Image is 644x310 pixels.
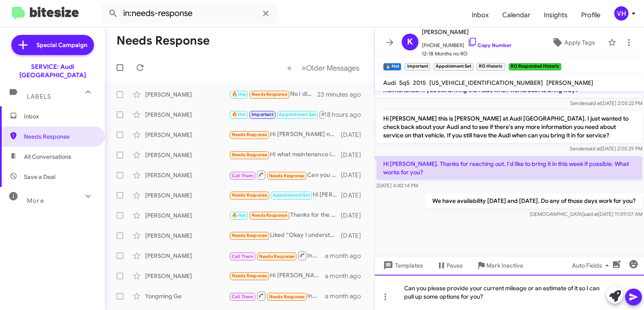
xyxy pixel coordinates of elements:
span: Call Them [232,173,254,179]
div: a month ago [325,292,368,300]
div: [DATE] [341,131,368,139]
div: [PERSON_NAME] [145,231,229,240]
div: [PERSON_NAME] [145,90,229,99]
button: VH [607,6,635,21]
div: [PERSON_NAME] [145,171,229,179]
div: a month ago [325,272,368,280]
span: Sender [DATE] 2:05:29 PM [570,145,642,152]
span: 2015 [413,79,426,87]
span: Needs Response [232,132,267,137]
span: 🔥 Hot [232,112,246,117]
span: Inbox [24,112,95,121]
div: Liked “Okay I understand. Feel free to reach out if I can help in the future!👍” [229,231,341,240]
div: Yongming Ge [145,292,229,300]
span: Needs Response [252,92,287,97]
span: Templates [382,258,423,273]
span: [DEMOGRAPHIC_DATA] [DATE] 11:09:07 AM [530,211,642,217]
span: Needs Response [269,173,305,179]
span: Needs Response [259,254,295,259]
div: Hi [PERSON_NAME] need some other assistance regarding my vehicle [229,130,341,139]
a: Special Campaign [11,35,94,55]
button: Auto Fields [565,258,619,273]
button: Apply Tags [542,35,604,50]
a: Insights [537,3,574,27]
div: Can you give me schedule? [229,170,341,180]
span: Apply Tags [564,35,595,50]
button: Next [296,59,364,76]
p: We have availability [DATE] and [DATE]. Do any of those days work for you? [426,193,642,208]
span: Mark Inactive [486,258,523,273]
div: [PERSON_NAME] [145,131,229,139]
small: RO Responded Historic [509,63,561,71]
div: Hi [PERSON_NAME]. Thanks for reaching out. I'd like to bring it in this week if possible. What wo... [229,110,324,119]
small: Important [405,63,430,71]
span: Audi [383,79,396,87]
span: Labels [27,93,51,100]
span: Needs Response [269,294,305,299]
div: Hi what maintenance is required at this time? [229,150,341,160]
small: 🔥 Hot [383,63,401,71]
div: Inbound Call [229,291,325,301]
a: Inbox [465,3,496,27]
span: 🔥 Hot [232,92,246,97]
div: No I didn't get anything [229,89,317,99]
div: Hi [PERSON_NAME]. You are correct. Thanks for reaching out. [DATE] work best for me unless you ha... [229,190,341,200]
span: K [407,35,413,49]
span: Auto Fields [572,258,612,273]
div: 18 hours ago [324,110,368,119]
p: Hi [PERSON_NAME] this is [PERSON_NAME] at Audi [GEOGRAPHIC_DATA]. I just wanted to check back abo... [377,111,642,143]
span: [PERSON_NAME] [546,79,593,87]
a: Copy Number [467,42,512,48]
span: [PHONE_NUMBER] [422,37,512,50]
span: Needs Response [232,273,267,278]
h1: Needs Response [117,34,210,47]
button: Pause [430,258,470,273]
div: [PERSON_NAME] [145,252,229,260]
span: Needs Response [24,132,95,141]
button: Previous [282,59,297,76]
div: Can you please provide your current mileage or an estimate of it so I can pull up some options fo... [375,275,644,310]
span: 🔥 Hot [232,213,246,218]
span: Needs Response [252,213,287,218]
div: [DATE] [341,151,368,159]
span: Needs Response [232,192,267,198]
div: [PERSON_NAME] [145,110,229,119]
div: 23 minutes ago [317,90,368,99]
span: 12-18 Months no RO [422,50,512,58]
div: Inbound Call [229,250,325,261]
a: Profile [574,3,607,27]
div: [PERSON_NAME] [145,191,229,200]
span: « [287,63,292,73]
p: Hi [PERSON_NAME]. Thanks for reaching out. I'd like to bring it in this week if possible. What wo... [377,156,642,180]
span: RO Historic [322,112,346,117]
span: Save a Deal [24,173,55,181]
small: RO Historic [477,63,505,71]
span: Pause [447,258,463,273]
nav: Page navigation example [283,59,364,76]
small: Appointment Set [434,63,473,71]
div: [PERSON_NAME] [145,272,229,280]
button: Mark Inactive [470,258,530,273]
a: Calendar [496,3,537,27]
div: a month ago [325,252,368,260]
div: [PERSON_NAME] [145,211,229,220]
span: Appointment Set [273,192,310,198]
div: Thanks for the reminder. What's the cost for service this year? I don't have mileage on hand, but... [229,210,341,220]
span: All Conversations [24,152,71,161]
span: Needs Response [232,152,267,158]
span: [DATE] 4:40:14 PM [377,182,418,189]
span: More [27,197,44,205]
div: [DATE] [341,211,368,220]
span: Sender [DATE] 2:05:22 PM [570,100,642,106]
span: Call Them [232,254,254,259]
span: Older Messages [306,63,359,73]
span: said at [584,211,598,217]
div: Hi [PERSON_NAME] - thanks for reaching out. Our 'check engine' light recently came on. Can we sch... [229,271,325,281]
div: [DATE] [341,191,368,200]
div: [DATE] [341,171,368,179]
span: Appointment Set [279,112,316,117]
span: [US_VEHICLE_IDENTIFICATION_NUMBER] [429,79,543,87]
